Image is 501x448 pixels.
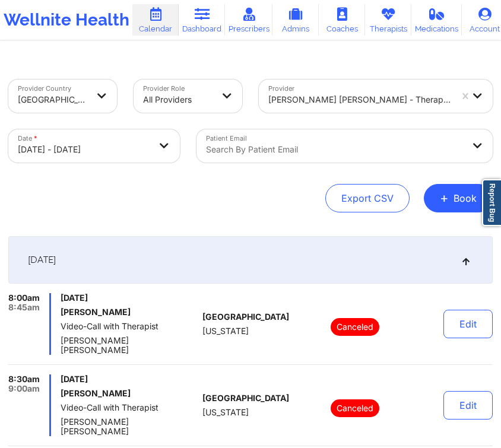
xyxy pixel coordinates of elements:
span: Video-Call with Therapist [61,322,198,331]
a: Coaches [319,4,365,36]
span: 9:00am [8,384,40,393]
div: [GEOGRAPHIC_DATA] [18,87,87,113]
div: All Providers [143,87,213,113]
p: Canceled [331,318,379,336]
span: 8:45am [8,303,40,312]
span: [US_STATE] [202,326,249,336]
span: [DATE] [61,374,198,384]
a: Admins [272,4,319,36]
button: +Book [424,184,493,212]
span: [GEOGRAPHIC_DATA] [202,312,289,322]
span: 8:00am [8,293,40,303]
span: 8:30am [8,374,40,384]
button: Edit [443,310,493,338]
a: Report Bug [482,179,501,226]
span: + [440,195,449,201]
button: Export CSV [325,184,410,212]
div: [DATE] - [DATE] [18,136,150,163]
span: [PERSON_NAME] [PERSON_NAME] [61,417,198,436]
a: Medications [411,4,461,36]
span: [PERSON_NAME] [PERSON_NAME] [61,336,198,355]
span: [DATE] [28,254,56,266]
span: [US_STATE] [202,408,249,417]
span: [GEOGRAPHIC_DATA] [202,393,289,403]
button: Edit [443,391,493,420]
span: [DATE] [61,293,198,303]
h6: [PERSON_NAME] [61,389,198,398]
h6: [PERSON_NAME] [61,307,198,317]
a: Dashboard [179,4,225,36]
div: [PERSON_NAME] [PERSON_NAME] - therapist [268,87,451,113]
a: Prescribers [225,4,272,36]
a: Therapists [365,4,411,36]
p: Canceled [331,399,379,417]
span: Video-Call with Therapist [61,403,198,412]
a: Calendar [132,4,179,36]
